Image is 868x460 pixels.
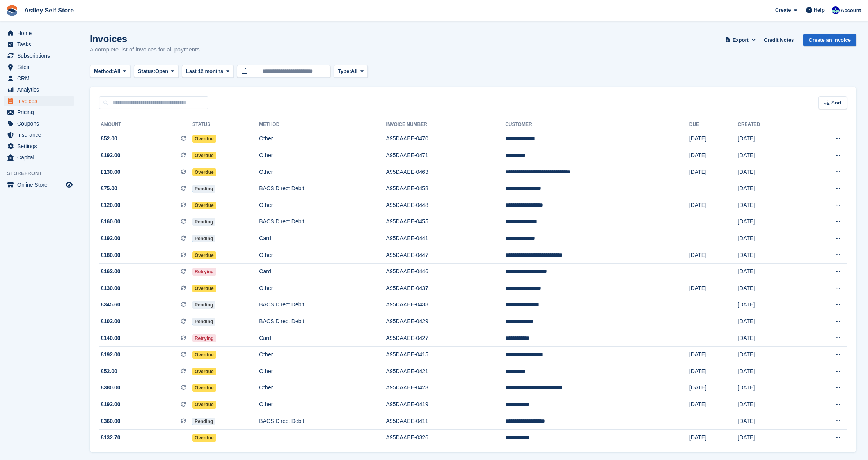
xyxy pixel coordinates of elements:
[99,119,192,131] th: Amount
[4,62,74,73] a: menu
[386,147,506,164] td: A95DAAEE-0471
[90,34,200,44] h1: Invoices
[192,235,215,242] span: Pending
[94,67,114,75] span: Method:
[101,317,121,326] span: £102.00
[192,152,216,159] span: Overdue
[101,350,121,359] span: £192.00
[689,247,738,264] td: [DATE]
[101,134,117,143] span: £52.00
[738,180,801,197] td: [DATE]
[259,119,386,131] th: Method
[689,164,738,180] td: [DATE]
[259,297,386,313] td: BACS Direct Debit
[338,67,351,75] span: Type:
[259,280,386,297] td: Other
[832,6,840,14] img: Gemma Parkinson
[192,384,216,392] span: Overdue
[4,84,74,95] a: menu
[101,367,117,375] span: £52.00
[101,168,121,176] span: £130.00
[192,218,215,226] span: Pending
[386,363,506,380] td: A95DAAEE-0421
[814,6,825,14] span: Help
[4,118,74,129] a: menu
[738,330,801,347] td: [DATE]
[761,34,797,46] a: Credit Notes
[689,430,738,446] td: [DATE]
[17,50,64,61] span: Subscriptions
[334,65,368,78] button: Type: All
[138,67,155,75] span: Status:
[386,413,506,430] td: A95DAAEE-0411
[17,96,64,106] span: Invoices
[386,430,506,446] td: A95DAAEE-0326
[6,5,18,16] img: stora-icon-8386f47178a22dfd0bd8f6a31ec36ba5ce8667c1dd55bd0f319d3a0aa187defe.svg
[259,313,386,330] td: BACS Direct Debit
[17,152,64,163] span: Capital
[259,347,386,363] td: Other
[17,141,64,152] span: Settings
[4,107,74,118] a: menu
[738,164,801,180] td: [DATE]
[689,147,738,164] td: [DATE]
[386,347,506,363] td: A95DAAEE-0415
[689,380,738,396] td: [DATE]
[386,180,506,197] td: A95DAAEE-0458
[386,264,506,280] td: A95DAAEE-0446
[17,39,64,50] span: Tasks
[351,67,358,75] span: All
[101,251,121,259] span: £180.00
[738,119,801,131] th: Created
[738,413,801,430] td: [DATE]
[738,363,801,380] td: [DATE]
[4,96,74,106] a: menu
[17,73,64,84] span: CRM
[738,230,801,247] td: [DATE]
[259,396,386,413] td: Other
[192,285,216,292] span: Overdue
[386,164,506,180] td: A95DAAEE-0463
[192,119,259,131] th: Status
[17,179,64,190] span: Online Store
[689,119,738,131] th: Due
[386,197,506,214] td: A95DAAEE-0448
[775,6,791,14] span: Create
[17,84,64,95] span: Analytics
[689,131,738,147] td: [DATE]
[259,380,386,396] td: Other
[21,4,77,17] a: Astley Self Store
[101,400,121,409] span: £192.00
[64,180,74,189] a: Preview store
[259,230,386,247] td: Card
[738,280,801,297] td: [DATE]
[386,247,506,264] td: A95DAAEE-0447
[738,264,801,280] td: [DATE]
[738,380,801,396] td: [DATE]
[386,214,506,230] td: A95DAAEE-0455
[738,247,801,264] td: [DATE]
[114,67,121,75] span: All
[841,7,861,14] span: Account
[17,62,64,73] span: Sites
[386,119,506,131] th: Invoice Number
[723,34,758,46] button: Export
[155,67,168,75] span: Open
[259,197,386,214] td: Other
[4,73,74,84] a: menu
[4,50,74,61] a: menu
[17,118,64,129] span: Coupons
[386,297,506,313] td: A95DAAEE-0438
[259,214,386,230] td: BACS Direct Debit
[101,218,121,226] span: £160.00
[192,301,215,309] span: Pending
[738,313,801,330] td: [DATE]
[101,234,121,242] span: £192.00
[259,264,386,280] td: Card
[101,384,121,392] span: £380.00
[101,151,121,159] span: £192.00
[17,28,64,39] span: Home
[101,201,121,209] span: £120.00
[192,251,216,259] span: Overdue
[831,99,841,107] span: Sort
